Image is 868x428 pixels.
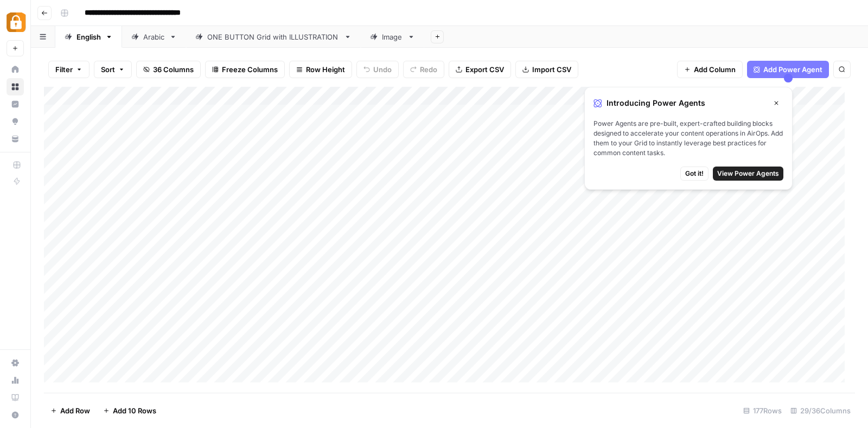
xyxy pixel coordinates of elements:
span: Add 10 Rows [113,405,156,416]
a: ONE BUTTON Grid with ILLUSTRATION [186,26,361,48]
div: 177 Rows [739,402,786,419]
span: Sort [101,64,115,75]
span: Add Row [60,405,90,416]
a: Home [7,61,24,78]
a: Browse [7,78,24,95]
span: Filter [55,64,73,75]
button: Add Row [44,402,97,419]
span: Row Height [306,64,345,75]
button: View Power Agents [713,167,783,181]
span: Export CSV [465,64,504,75]
button: Sort [94,61,132,78]
span: Add Power Agent [763,64,822,75]
button: Freeze Columns [205,61,285,78]
div: Image [382,31,403,42]
a: Usage [7,372,24,389]
button: Got it! [680,167,709,181]
a: Settings [7,354,24,372]
a: Arabic [122,26,186,48]
a: English [55,26,122,48]
span: Add Column [694,64,736,75]
span: Freeze Columns [222,64,278,75]
span: Power Agents are pre-built, expert-crafted building blocks designed to accelerate your content op... [593,119,783,158]
img: Adzz Logo [7,12,26,32]
button: Export CSV [449,61,511,78]
button: Filter [48,61,90,78]
a: Opportunities [7,113,24,130]
button: Add Power Agent [747,61,829,78]
span: Undo [373,64,392,75]
span: 36 Columns [153,64,194,75]
button: Undo [356,61,399,78]
div: Arabic [143,31,165,42]
button: Row Height [289,61,352,78]
span: View Power Agents [717,169,779,178]
button: Add Column [677,61,743,78]
button: Redo [403,61,444,78]
a: Image [361,26,424,48]
button: Add 10 Rows [97,402,163,419]
a: Insights [7,95,24,113]
span: Got it! [685,169,704,178]
div: Introducing Power Agents [593,96,783,110]
a: Your Data [7,130,24,148]
button: Import CSV [515,61,578,78]
div: 29/36 Columns [786,402,855,419]
span: Redo [420,64,437,75]
div: English [76,31,101,42]
div: ONE BUTTON Grid with ILLUSTRATION [207,31,340,42]
button: 36 Columns [136,61,201,78]
span: Import CSV [532,64,571,75]
button: Workspace: Adzz [7,9,24,36]
button: Help + Support [7,406,24,424]
a: Learning Hub [7,389,24,406]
